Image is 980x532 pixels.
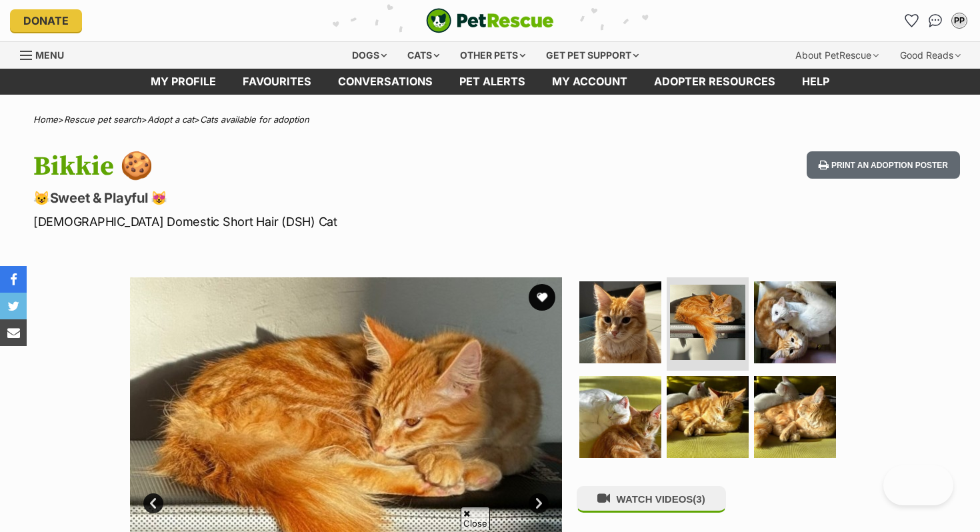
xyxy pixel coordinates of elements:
a: Home [33,114,58,125]
a: PetRescue [426,8,554,33]
a: Cats available for adoption [200,114,309,125]
img: Photo of Bikkie 🍪 [670,285,745,360]
span: Menu [35,49,64,61]
p: [DEMOGRAPHIC_DATA] Domestic Short Hair (DSH) Cat [33,213,597,231]
button: favourite [529,284,555,311]
p: 😺Sweet & Playful 😻 [33,189,597,207]
a: conversations [325,69,446,95]
div: Cats [398,42,449,69]
div: Other pets [451,42,535,69]
a: Next [529,493,549,513]
img: logo-cat-932fe2b9b8326f06289b0f2fb663e598f794de774fb13d1741a6617ecf9a85b4.svg [426,8,554,33]
button: Print an adoption poster [807,151,960,179]
div: PP [953,14,966,27]
a: Menu [20,42,73,66]
a: Conversations [925,10,946,31]
div: About PetRescue [786,42,888,69]
button: WATCH VIDEOS(3) [577,486,726,512]
a: Adopter resources [641,69,789,95]
span: (3) [693,493,705,505]
a: My profile [137,69,229,95]
img: chat-41dd97257d64d25036548639549fe6c8038ab92f7586957e7f3b1b290dea8141.svg [929,14,943,27]
button: My account [949,10,970,31]
div: Dogs [343,42,396,69]
img: Photo of Bikkie 🍪 [754,376,836,458]
a: Favourites [901,10,922,31]
div: Good Reads [891,42,970,69]
img: Photo of Bikkie 🍪 [579,281,661,363]
a: Pet alerts [446,69,539,95]
a: Help [789,69,843,95]
img: Photo of Bikkie 🍪 [667,376,749,458]
img: Photo of Bikkie 🍪 [754,281,836,363]
a: Favourites [229,69,325,95]
span: Close [461,507,490,530]
a: Adopt a cat [147,114,194,125]
a: My account [539,69,641,95]
iframe: Help Scout Beacon - Open [883,465,953,505]
a: Prev [143,493,163,513]
img: Photo of Bikkie 🍪 [579,376,661,458]
ul: Account quick links [901,10,970,31]
a: Rescue pet search [64,114,141,125]
div: Get pet support [537,42,648,69]
h1: Bikkie 🍪 [33,151,597,182]
a: Donate [10,9,82,32]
